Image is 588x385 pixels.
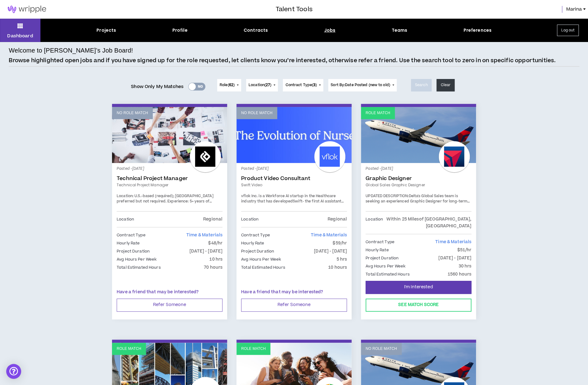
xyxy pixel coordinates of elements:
p: Location [366,216,383,230]
p: 70 hours [204,264,222,271]
button: Search [411,79,432,91]
p: [DATE] - [DATE] [438,255,471,262]
span: Marina [566,6,582,13]
button: Sort By:Date Posted (new to old) [328,79,397,91]
button: Clear [436,79,455,91]
button: Contract Type(3) [283,79,323,91]
p: [DATE] - [DATE] [314,248,347,255]
button: Location(27) [246,79,278,91]
a: Technical Project Manager [117,182,222,188]
span: 3 [313,82,315,88]
span: Contract Type ( ) [285,82,317,88]
a: Graphic Designer [366,175,471,182]
strong: UPDATED DESCRIPTION: [366,193,408,199]
p: Regional [328,216,347,223]
p: Have a friend that may be interested? [117,289,222,295]
div: Contracts [244,27,268,34]
p: Contract Type [117,232,146,239]
button: See Match Score [366,299,471,312]
span: 27 [266,82,270,88]
div: Teams [391,27,407,34]
p: 5 hrs [336,256,347,263]
span: Time & Materials [186,232,222,238]
p: Role Match [117,346,141,352]
span: Location: [117,193,133,199]
div: Projects [96,27,116,34]
p: Role Match [241,346,266,352]
button: Log out [557,25,579,36]
span: 62 [229,82,233,88]
p: Project Duration [241,248,274,255]
a: Role Match [361,107,476,163]
p: Dashboard [7,33,33,39]
p: Hourly Rate [117,240,140,247]
p: Posted - [DATE] [366,166,471,172]
p: 30 hrs [458,263,471,270]
p: [DATE] - [DATE] [189,248,222,255]
p: Hourly Rate [366,247,389,253]
p: Browse highlighted open jobs and if you have signed up for the role requested, let clients know y... [9,57,556,65]
p: Total Estimated Hours [366,271,410,278]
p: $51/hr [457,247,471,253]
a: Swift video [241,182,347,188]
span: Role ( ) [220,82,235,88]
p: Location [117,216,134,223]
span: I'm Interested [404,284,433,290]
p: No Role Match [117,110,148,116]
a: Swift [293,199,302,204]
a: No Role Match [112,107,227,163]
p: Posted - [DATE] [117,166,222,172]
p: Contract Type [366,239,394,245]
span: vflok Inc. is a Workforce AI startup in the Healthcare industry that has developed [241,193,336,204]
button: Role(62) [217,79,241,91]
p: Avg Hours Per Week [366,263,405,270]
a: Global Sales Graphic Designer [366,182,471,188]
span: Experience: [167,199,189,204]
p: Regional [203,216,222,223]
p: No Role Match [366,346,397,352]
p: Have a friend that may be interested? [241,289,347,295]
p: Project Duration [117,248,150,255]
p: 10 hours [328,264,347,271]
p: Contract Type [241,232,270,239]
p: Total Estimated Hours [241,264,285,271]
p: $59/hr [333,240,347,247]
span: Show Only My Matches [131,82,184,91]
span: Time & Materials [435,239,471,245]
p: Location [241,216,259,223]
p: Within 25 Miles of [GEOGRAPHIC_DATA], [GEOGRAPHIC_DATA] [383,216,471,230]
p: No Role Match [241,110,273,116]
a: Technical Project Manager [117,175,222,182]
p: Hourly Rate [241,240,264,247]
p: Project Duration [366,255,399,262]
div: Open Intercom Messenger [6,364,21,379]
span: Sort By: Date Posted (new to old) [331,82,390,88]
p: Avg Hours Per Week [117,256,156,263]
p: $48/hr [208,240,222,247]
p: Total Estimated Hours [117,264,161,271]
div: Preferences [463,27,492,34]
p: Posted - [DATE] [241,166,347,172]
span: Delta's Global Sales team is seeking an experienced Graphic Designer for long-term contract suppo... [366,193,471,226]
p: Avg Hours Per Week [241,256,281,263]
span: Time & Materials [311,232,347,238]
a: No Role Match [236,107,352,163]
p: 10 hrs [209,256,222,263]
h4: Welcome to [PERSON_NAME]’s Job Board! [9,46,133,55]
button: I'm Interested [366,281,471,294]
h3: Talent Tools [275,5,312,14]
span: Location ( ) [249,82,271,88]
span: U.S.-based (required); [GEOGRAPHIC_DATA] preferred but not required. [117,193,213,204]
button: Refer Someone [241,299,347,312]
p: 1560 hours [448,271,471,278]
p: Role Match [366,110,390,116]
div: Profile [172,27,188,34]
a: Product Video Consultant [241,175,347,182]
button: Refer Someone [117,299,222,312]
